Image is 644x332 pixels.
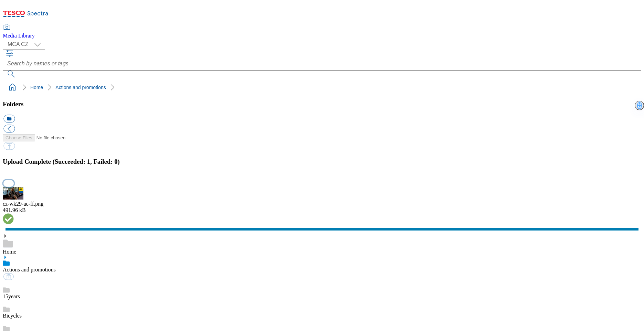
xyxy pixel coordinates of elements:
[3,293,20,299] a: 15years
[3,249,16,255] a: Home
[30,85,43,90] a: Home
[3,313,22,319] a: Bicycles
[7,82,18,93] a: home
[3,33,35,39] span: Media Library
[3,24,35,39] a: Media Library
[3,187,23,200] img: preview
[3,267,56,272] a: Actions and promotions
[3,81,641,94] nav: breadcrumb
[3,207,641,213] div: 491.96 kB
[3,158,641,165] h3: Upload Complete (Succeeded: 1, Failed: 0)
[3,201,641,207] div: cz-wk29-ac-ff.png
[3,57,641,71] input: Search by names or tags
[3,100,641,108] h3: Folders
[55,85,106,90] a: Actions and promotions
